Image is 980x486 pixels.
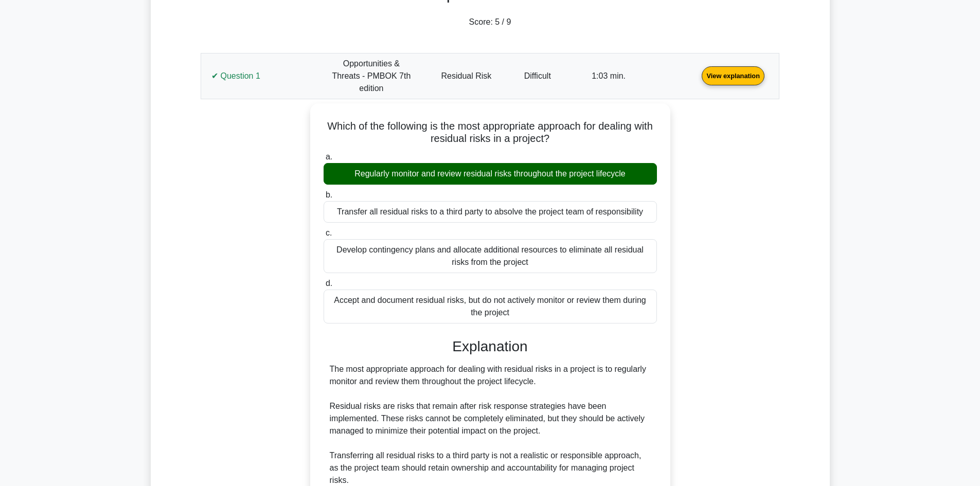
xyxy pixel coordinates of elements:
[323,120,658,145] h5: Which of the following is the most appropriate approach for dealing with residual risks in a proj...
[698,71,769,80] a: View explanation
[324,163,657,185] div: Regularly monitor and review residual risks throughout the project lifecycle
[326,152,332,161] span: a.
[324,239,657,273] div: Develop contingency plans and allocate additional resources to eliminate all residual risks from ...
[326,279,332,287] span: d.
[324,290,657,323] div: Accept and document residual risks, but do not actively monitor or review them during the project
[326,190,332,199] span: b.
[330,338,651,355] h3: Explanation
[326,228,332,237] span: c.
[324,201,657,223] div: Transfer all residual risks to a third party to absolve the project team of responsibility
